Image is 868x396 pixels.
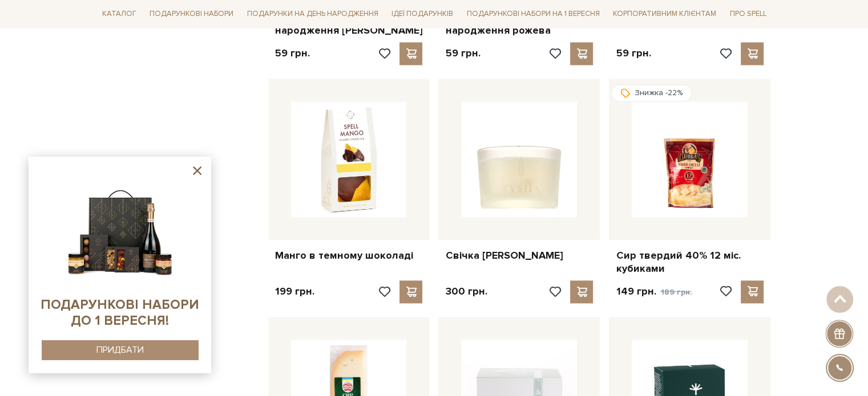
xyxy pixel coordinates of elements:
p: 59 грн. [616,47,651,60]
a: Свічка [PERSON_NAME] [445,249,593,262]
p: 300 грн. [445,285,487,298]
a: Сир твердий 40% 12 міс. кубиками [616,249,764,276]
img: Сир твердий 40% 12 міс. кубиками [632,101,748,217]
div: Знижка -22% [611,84,692,101]
p: 149 грн. [616,285,692,299]
a: Про Spell [725,6,771,23]
p: 59 грн. [445,47,480,60]
a: Манго в темному шоколаді [275,249,423,262]
a: Каталог [98,6,141,23]
a: Подарункові набори на 1 Вересня [462,5,604,24]
span: 189 грн. [660,287,692,297]
p: 199 грн. [275,285,314,298]
a: Ідеї подарунків [387,6,458,23]
a: Корпоративним клієнтам [608,5,721,24]
p: 59 грн. [275,47,310,60]
a: Подарунки на День народження [243,6,383,23]
a: Подарункові набори [145,6,238,23]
